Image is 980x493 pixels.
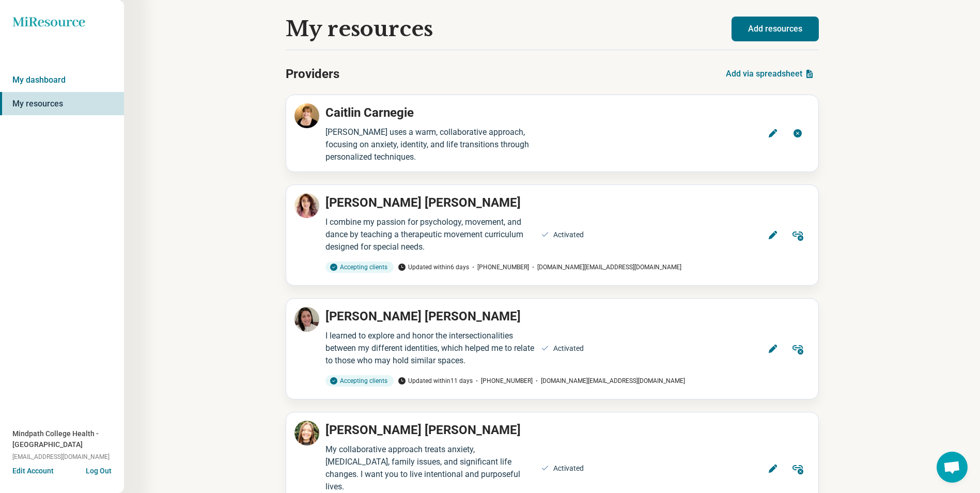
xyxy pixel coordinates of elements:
[722,61,819,86] button: Add via spreadsheet
[325,375,394,387] div: Accepting clients
[12,466,54,476] button: Edit Account
[325,261,394,273] div: Accepting clients
[398,376,473,386] span: Updated within 11 days
[325,443,535,493] div: My collaborative approach treats anxiety, [MEDICAL_DATA], family issues, and significant life cha...
[469,263,529,272] span: [PHONE_NUMBER]
[937,452,968,483] a: Open chat
[12,452,110,461] span: [EMAIL_ADDRESS][DOMAIN_NAME]
[325,193,521,212] p: [PERSON_NAME] [PERSON_NAME]
[325,103,414,122] p: Caitlin Carnegie
[325,216,535,253] div: I combine my passion for psychology, movement, and dance by teaching a therapeutic movement curri...
[553,343,584,354] div: Activated
[12,428,124,450] span: Mindpath College Health - [GEOGRAPHIC_DATA]
[533,376,685,386] span: [DOMAIN_NAME][EMAIL_ADDRESS][DOMAIN_NAME]
[325,421,521,439] p: [PERSON_NAME] [PERSON_NAME]
[553,463,584,474] div: Activated
[286,65,339,83] h2: Providers
[473,376,533,386] span: [PHONE_NUMBER]
[325,307,521,326] p: [PERSON_NAME] [PERSON_NAME]
[86,466,112,474] button: Log Out
[398,263,469,272] span: Updated within 6 days
[732,17,819,41] button: Add resources
[325,126,535,163] div: [PERSON_NAME] uses a warm, collaborative approach, focusing on anxiety, identity, and life transi...
[325,330,535,367] div: I learned to explore and honor the intersectionalities between my different identities, which hel...
[286,17,433,41] h1: My resources
[553,229,584,240] div: Activated
[529,263,681,272] span: [DOMAIN_NAME][EMAIL_ADDRESS][DOMAIN_NAME]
